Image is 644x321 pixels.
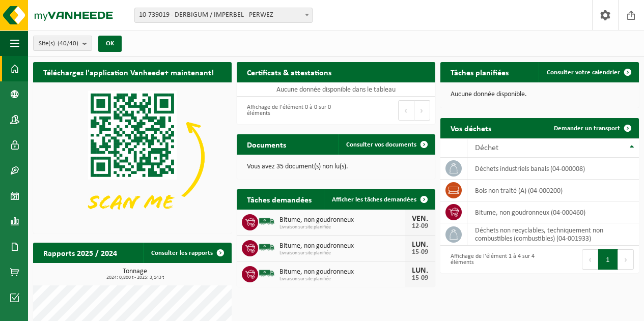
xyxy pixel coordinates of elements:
span: Déchet [475,144,498,152]
button: Previous [398,100,414,121]
a: Consulter vos documents [338,134,434,155]
a: Consulter votre calendrier [539,62,638,82]
div: LUN. [410,241,430,249]
td: déchets industriels banals (04-000008) [467,158,639,180]
div: Affichage de l'élément 1 à 4 sur 4 éléments [445,248,535,271]
span: Livraison sur site planifiée [279,250,405,256]
img: BL-SO-LV [258,265,275,282]
td: Aucune donnée disponible dans le tableau [237,82,435,97]
div: LUN. [410,267,430,275]
h2: Documents [237,134,296,154]
h2: Vos déchets [440,118,501,138]
span: Bitume, non goudronneux [279,216,405,224]
button: Previous [582,249,598,270]
span: Livraison sur site planifiée [279,276,405,282]
span: Bitume, non goudronneux [279,242,405,250]
button: Next [618,249,634,270]
button: Next [414,100,430,121]
span: Bitume, non goudronneux [279,268,405,276]
p: Aucune donnée disponible. [451,91,629,98]
span: Consulter vos documents [346,141,416,148]
a: Demander un transport [546,118,638,138]
div: VEN. [410,215,430,223]
div: 15-09 [410,275,430,282]
span: Afficher les tâches demandées [332,196,416,203]
div: Affichage de l'élément 0 à 0 sur 0 éléments [242,99,331,122]
h2: Tâches demandées [237,189,322,209]
img: Download de VHEPlus App [33,82,232,231]
div: 15-09 [410,249,430,256]
span: 10-739019 - DERBIGUM / IMPERBEL - PERWEZ [135,8,312,22]
button: Site(s)(40/40) [33,36,92,51]
span: Livraison sur site planifiée [279,224,405,230]
span: 10-739019 - DERBIGUM / IMPERBEL - PERWEZ [134,8,313,23]
span: Demander un transport [554,125,620,132]
td: bois non traité (A) (04-000200) [467,180,639,201]
h3: Tonnage [38,268,232,280]
span: Consulter votre calendrier [547,69,620,76]
a: Afficher les tâches demandées [324,189,434,210]
img: BL-SO-LV [258,213,275,230]
div: 12-09 [410,223,430,230]
h2: Certificats & attestations [237,62,342,82]
h2: Tâches planifiées [440,62,519,82]
button: OK [98,36,122,52]
td: bitume, non goudronneux (04-000460) [467,201,639,223]
td: déchets non recyclables, techniquement non combustibles (combustibles) (04-001933) [467,223,639,246]
h2: Rapports 2025 / 2024 [33,243,127,262]
button: 1 [598,249,618,270]
img: BL-SO-LV [258,239,275,256]
count: (40/40) [58,40,78,47]
span: Site(s) [39,36,78,51]
a: Consulter les rapports [143,243,231,263]
span: 2024: 0,800 t - 2025: 3,143 t [38,275,232,280]
p: Vous avez 35 document(s) non lu(s). [247,163,425,170]
h2: Téléchargez l'application Vanheede+ maintenant! [33,62,224,82]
